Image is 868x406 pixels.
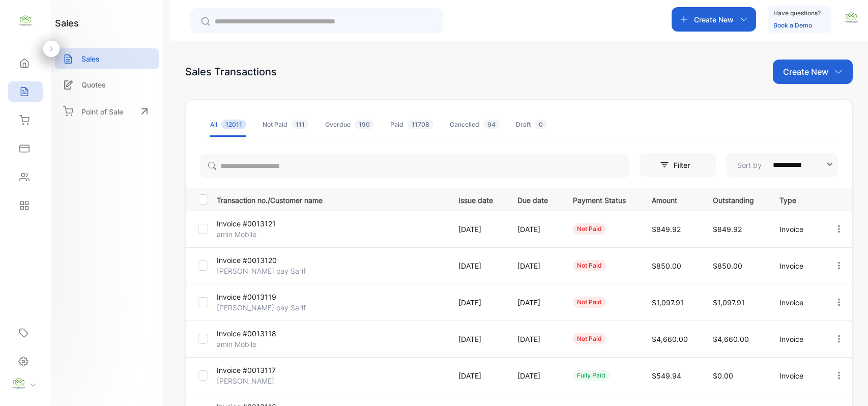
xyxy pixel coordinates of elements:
div: not paid [573,297,606,308]
p: [DATE] [458,260,497,271]
p: [DATE] [458,334,497,344]
div: Draft [516,120,547,129]
p: Payment Status [573,193,631,206]
a: Point of Sale [55,100,159,123]
a: Book a Demo [773,21,812,29]
a: Quotes [55,74,159,95]
div: not paid [573,223,606,235]
p: Sort by [737,160,762,170]
span: $1,097.91 [713,298,745,307]
span: $4,660.00 [713,335,749,343]
p: Invoice [779,297,813,308]
div: All [210,120,246,129]
p: [DATE] [517,224,552,235]
p: [PERSON_NAME] pay Sarif [217,302,306,313]
img: logo [18,13,33,28]
p: [PERSON_NAME] [217,375,293,386]
button: Sort by [726,153,838,177]
p: Quotes [81,79,106,90]
span: 0 [535,120,547,129]
span: $850.00 [713,262,742,270]
p: Sales [81,53,100,64]
p: Point of Sale [81,106,123,117]
p: Due date [517,193,552,206]
p: [DATE] [458,297,497,308]
div: Overdue [325,120,374,129]
p: Invoice #0013120 [217,255,293,266]
span: $850.00 [652,262,681,270]
button: avatar [844,7,859,32]
p: [DATE] [517,297,552,308]
span: $849.92 [713,225,742,234]
p: Issue date [458,193,497,206]
h1: sales [55,16,79,30]
p: Transaction no./Customer name [217,193,446,206]
span: $549.94 [652,371,681,380]
button: Create New [672,7,756,32]
span: 111 [292,120,309,129]
span: 11708 [408,120,433,129]
p: Create New [783,66,828,78]
span: $0.00 [713,371,733,380]
p: Outstanding [713,193,759,206]
p: Invoice #0013117 [217,365,293,375]
p: [DATE] [517,370,552,381]
p: amin Mobile [217,339,293,350]
span: 12011 [221,120,246,129]
p: Create New [694,14,734,25]
iframe: LiveChat chat widget [825,363,868,406]
p: Amount [652,193,692,206]
span: $4,660.00 [652,335,688,343]
p: [DATE] [458,224,497,235]
img: avatar [844,10,859,25]
div: not paid [573,260,606,271]
div: Sales Transactions [185,64,277,79]
img: profile [11,376,26,391]
div: Cancelled [450,120,500,129]
span: 94 [483,120,500,129]
span: 190 [355,120,374,129]
p: amin Mobile [217,229,293,240]
p: [DATE] [517,334,552,344]
a: Sales [55,48,159,69]
p: Type [779,193,813,206]
p: Invoice #0013118 [217,328,293,339]
span: $1,097.91 [652,298,684,307]
p: Have questions? [773,8,821,18]
button: Create New [773,60,853,84]
p: [DATE] [517,260,552,271]
div: not paid [573,333,606,344]
div: Paid [390,120,433,129]
p: Invoice [779,334,813,344]
p: Invoice [779,370,813,381]
p: Invoice #0013121 [217,218,293,229]
span: $849.92 [652,225,681,234]
p: Invoice #0013119 [217,292,293,302]
div: fully paid [573,370,610,381]
div: Not Paid [263,120,309,129]
p: Invoice [779,224,813,235]
p: [PERSON_NAME] pay Sarif [217,266,306,276]
p: Invoice [779,260,813,271]
p: [DATE] [458,370,497,381]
